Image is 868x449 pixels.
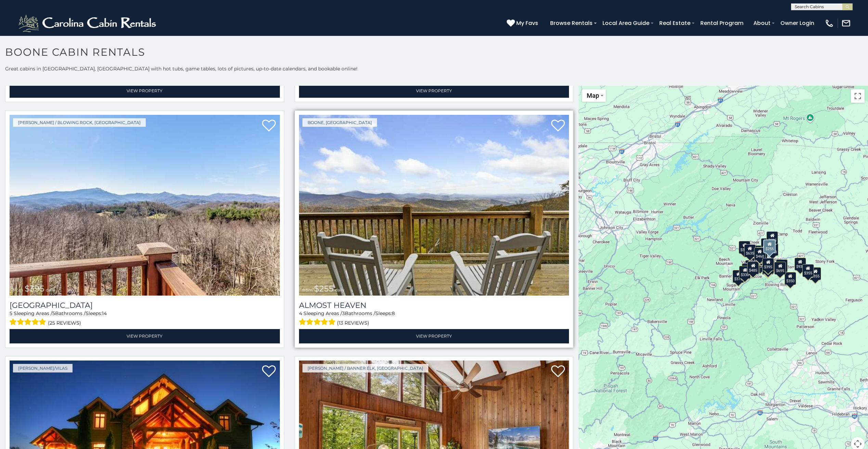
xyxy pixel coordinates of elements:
div: $355 [809,267,821,280]
a: Add to favorites [262,365,276,379]
img: phone-regular-white.png [825,18,834,28]
span: 3 [342,310,345,316]
div: Sleeping Areas / Bathrooms / Sleeps: [299,310,569,327]
a: View Property [10,84,280,98]
div: $350 [785,272,796,285]
span: daily [46,287,55,292]
span: daily [335,287,345,292]
span: 4 [299,310,302,316]
a: View Property [299,329,569,343]
a: [PERSON_NAME] / Banner Elk, [GEOGRAPHIC_DATA] [302,364,428,372]
a: Browse Rentals [547,17,596,29]
div: $410 [749,253,761,266]
div: $485 [747,261,759,274]
a: Boone, [GEOGRAPHIC_DATA] [302,118,377,127]
a: [PERSON_NAME] / Blowing Rock, [GEOGRAPHIC_DATA] [13,118,146,127]
span: (13 reviews) [337,318,369,327]
div: $375 [733,270,744,283]
a: [PERSON_NAME]/Vilas [13,364,73,372]
div: $320 [761,238,773,251]
span: My Favs [516,19,538,27]
div: $330 [739,266,751,279]
span: 5 [52,310,55,316]
a: View Property [299,84,569,98]
div: $525 [767,231,778,244]
div: Sleeping Areas / Bathrooms / Sleeps: [10,310,280,327]
a: Local Area Guide [599,17,653,29]
div: $395 [762,258,774,271]
img: Almost Heaven [299,115,569,296]
div: $695 [775,262,786,275]
div: $355 [802,264,814,277]
span: 5 [10,310,12,316]
span: $255 [314,284,334,294]
button: Change map style [582,89,606,102]
div: $565 [754,245,766,258]
a: Add to favorites [551,119,565,133]
div: $930 [794,258,806,271]
div: $305 [739,241,751,254]
span: 8 [392,310,395,316]
a: View Property [10,329,280,343]
div: $460 [754,247,766,260]
span: from [13,287,23,292]
span: (25 reviews) [48,318,81,327]
a: [GEOGRAPHIC_DATA] [10,301,280,310]
img: Stone Ridge Lodge [10,115,280,296]
a: Almost Heaven from $255 daily [299,115,569,296]
a: Almost Heaven [299,301,569,310]
img: mail-regular-white.png [841,18,851,28]
h3: Stone Ridge Lodge [10,301,280,310]
div: $400 [745,260,757,273]
a: Stone Ridge Lodge from $395 daily [10,115,280,296]
img: White-1-2.png [17,13,159,33]
a: My Favs [507,19,540,28]
a: Add to favorites [262,119,276,133]
span: from [302,287,313,292]
div: $380 [776,259,788,272]
span: Map [587,92,599,99]
a: Rental Program [697,17,747,29]
a: Owner Login [777,17,818,29]
a: About [750,17,774,29]
div: $255 [763,240,776,253]
a: Real Estate [656,17,694,29]
div: $635 [744,244,756,257]
button: Toggle fullscreen view [851,89,865,103]
span: $395 [25,284,44,294]
span: 14 [102,310,107,316]
a: Add to favorites [551,365,565,379]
